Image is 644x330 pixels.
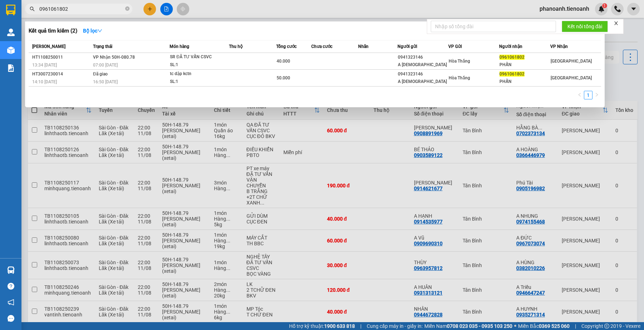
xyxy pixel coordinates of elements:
[398,61,448,69] div: A [DEMOGRAPHIC_DATA]
[577,93,582,97] span: left
[397,44,417,49] span: Người gửi
[7,46,15,54] img: warehouse-icon
[77,25,108,36] button: Bộ lọcdown
[614,21,619,26] span: close
[592,91,601,99] li: Next Page
[7,266,15,274] img: warehouse-icon
[431,21,556,32] input: Nhập số tổng đài
[358,44,369,49] span: Nhãn
[93,44,112,49] span: Trạng thái
[398,78,448,85] div: A [DEMOGRAPHIC_DATA]
[30,6,35,11] span: search
[575,91,584,99] button: left
[93,72,108,77] span: Đã giao
[8,315,14,322] span: message
[125,6,130,11] span: close-circle
[8,299,14,306] span: notification
[125,6,130,13] span: close-circle
[575,91,584,99] li: Previous Page
[550,44,568,49] span: VP Nhận
[170,61,224,69] div: SL: 1
[93,79,118,84] span: 16:50 [DATE]
[398,54,448,61] div: 0941323146
[276,44,297,49] span: Tổng cước
[6,5,15,15] img: logo-vxr
[97,28,102,33] span: down
[562,21,608,32] button: Kết nối tổng đài
[398,70,448,78] div: 0941323146
[499,61,550,69] div: PHẤN
[499,78,550,85] div: PHẤN
[170,78,224,86] div: SL: 1
[229,44,243,49] span: Thu hộ
[277,75,290,80] span: 50.000
[32,70,91,78] div: HT3007230014
[83,28,102,34] strong: Bộ lọc
[32,63,57,68] span: 13:34 [DATE]
[584,91,592,99] li: 1
[170,44,189,49] span: Món hàng
[277,59,290,64] span: 40.000
[311,44,332,49] span: Chưa cước
[567,23,602,30] span: Kết nối tổng đài
[8,283,14,290] span: question-circle
[93,55,135,60] span: VP Nhận 50H-080.78
[499,55,525,60] span: 0961061802
[584,91,592,99] a: 1
[7,64,15,72] img: solution-icon
[170,70,224,78] div: tc dập kctn
[170,53,224,61] div: SR ĐÃ TƯ VẤN CSVC
[449,75,470,80] span: Hòa Thắng
[551,75,592,80] span: [GEOGRAPHIC_DATA]
[499,72,525,77] span: 0961061802
[592,91,601,99] button: right
[39,5,124,13] input: Tìm tên, số ĐT hoặc mã đơn
[448,44,462,49] span: VP Gửi
[595,93,599,97] span: right
[29,27,77,35] h3: Kết quả tìm kiếm ( 2 )
[449,59,470,64] span: Hòa Thắng
[499,44,522,49] span: Người nhận
[32,79,57,84] span: 14:10 [DATE]
[551,59,592,64] span: [GEOGRAPHIC_DATA]
[32,54,91,61] div: HT1108250011
[32,44,65,49] span: [PERSON_NAME]
[7,29,15,36] img: warehouse-icon
[93,63,118,68] span: 07:00 [DATE]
